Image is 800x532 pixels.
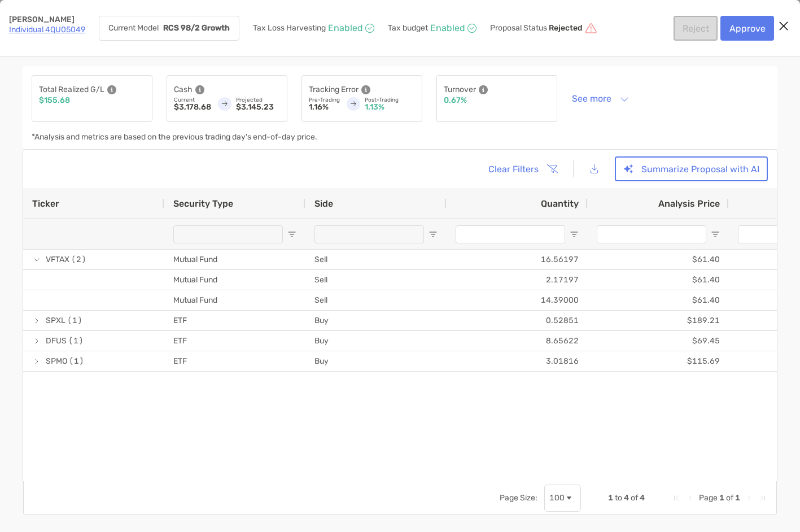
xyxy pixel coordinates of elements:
[429,230,438,239] button: Open Filter Menu
[305,331,447,351] div: Buy
[365,103,415,111] p: 1.13%
[46,352,67,370] span: SPMO
[699,493,718,503] span: Page
[447,351,588,371] div: 3.01816
[69,352,84,370] span: (1)
[588,270,729,290] div: $61.40
[479,156,565,181] button: Clear Filters
[544,485,581,512] div: Page Size
[588,311,729,330] div: $189.21
[305,290,447,310] div: Sell
[500,493,537,503] div: Page Size:
[447,250,588,269] div: 16.56197
[758,494,767,503] div: Last Page
[67,311,82,330] span: (1)
[253,24,326,32] p: Tax Loss Harvesting
[447,270,588,290] div: 2.17197
[444,97,467,104] p: 0.67%
[174,82,193,97] p: Cash
[672,494,681,503] div: First Page
[624,493,629,503] span: 4
[608,493,613,503] span: 1
[735,493,740,503] span: 1
[39,97,70,104] p: $155.68
[447,331,588,351] div: 8.65622
[588,250,729,269] div: $61.40
[584,21,598,35] img: icon status
[9,25,85,34] a: Individual 4QU05049
[456,225,565,243] input: Quantity Filter Input
[164,351,305,371] div: ETF
[236,97,280,103] p: Projected
[305,351,447,371] div: Buy
[71,250,86,269] span: (2)
[719,493,724,503] span: 1
[328,24,363,32] p: Enabled
[615,493,622,503] span: to
[305,250,447,269] div: Sell
[541,198,579,209] span: Quantity
[68,332,84,350] span: (1)
[588,351,729,371] div: $115.69
[173,198,233,209] span: Security Type
[32,198,59,209] span: Ticker
[685,494,694,503] div: Previous Page
[174,97,211,103] p: Current
[163,23,230,33] strong: RCS 98/2 Growth
[32,133,317,141] p: *Analysis and metrics are based on the previous trading day's end-of-day price.
[164,290,305,310] div: Mutual Fund
[236,103,280,111] p: $3,145.23
[287,230,296,239] button: Open Filter Menu
[430,24,465,32] p: Enabled
[388,24,428,32] p: Tax budget
[549,24,583,33] p: Rejected
[108,24,159,32] p: Current Model
[490,24,547,33] p: Proposal Status
[164,331,305,351] div: ETF
[314,198,333,209] span: Side
[588,290,729,310] div: $61.40
[174,103,211,111] p: $3,178.68
[309,97,340,103] p: Pre-Trading
[305,270,447,290] div: Sell
[46,250,69,269] span: VFTAX
[640,493,645,503] span: 4
[9,16,85,24] p: [PERSON_NAME]
[549,493,565,503] div: 100
[46,311,65,330] span: SPXL
[775,18,792,35] button: Close modal
[447,290,588,310] div: 14.39000
[631,493,638,503] span: of
[658,198,720,209] span: Analysis Price
[164,311,305,330] div: ETF
[726,493,733,503] span: of
[46,332,67,350] span: DFUS
[447,311,588,330] div: 0.52851
[164,250,305,269] div: Mutual Fund
[39,82,104,97] p: Total Realized G/L
[365,97,415,103] p: Post-Trading
[745,494,754,503] div: Next Page
[615,156,768,181] button: Summarize Proposal with AI
[164,270,305,290] div: Mutual Fund
[588,331,729,351] div: $69.45
[444,82,476,97] p: Turnover
[711,230,720,239] button: Open Filter Menu
[563,89,638,108] button: See more
[309,82,359,97] p: Tracking Error
[597,225,706,243] input: Analysis Price Filter Input
[305,311,447,330] div: Buy
[570,230,579,239] button: Open Filter Menu
[720,16,774,41] button: Approve
[309,103,340,111] p: 1.16%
